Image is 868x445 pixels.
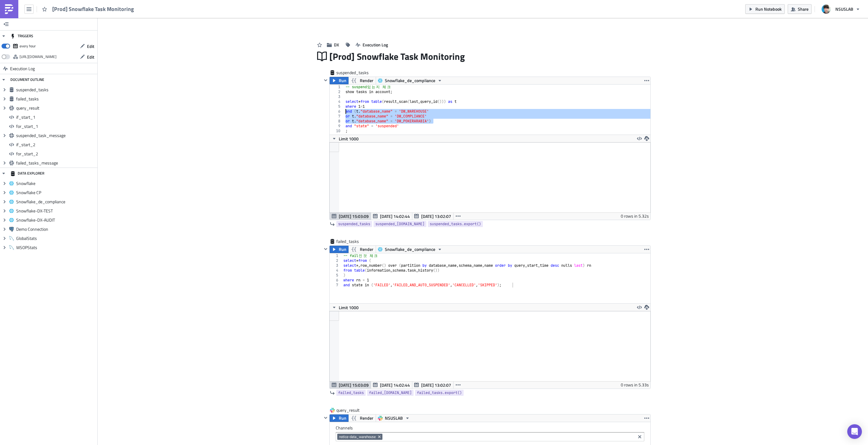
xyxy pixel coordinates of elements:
[330,114,344,119] div: 7
[421,382,451,388] span: [DATE] 13:02:07
[322,414,329,421] button: Hide content
[330,94,344,99] div: 3
[330,304,361,311] button: Limit 1000
[330,253,342,258] div: 1
[322,77,329,84] button: Hide content
[16,226,96,232] span: Demo Connection
[330,104,344,109] div: 5
[339,213,369,219] span: [DATE] 15:03:09
[385,77,435,84] span: Snowflake_de_compliance
[377,434,382,440] button: Remove Tag
[330,283,342,288] div: 7
[336,70,369,76] span: suspended_tasks
[330,258,342,263] div: 2
[16,151,96,157] span: for_start_2
[430,221,481,227] span: suspended_tasks.export()
[330,85,344,89] div: 1
[330,124,344,128] div: 9
[330,212,371,220] button: [DATE] 15:03:09
[10,31,33,42] div: TRIGGERS
[16,114,96,120] span: if_start_1
[339,304,359,311] span: Limit 1000
[10,63,35,74] span: Execution Log
[330,135,361,142] button: Limit 1000
[330,414,349,422] button: Run
[52,5,135,13] span: [Prod] Snowflake Task Monitoring
[371,212,412,220] button: [DATE] 14:02:44
[16,181,96,186] span: Snowflake
[330,278,342,283] div: 6
[835,6,853,12] span: NSUSLAB
[16,87,96,92] span: suspended_tasks
[330,128,344,133] div: 10
[4,4,14,14] img: PushMetrics
[371,381,412,389] button: [DATE] 14:02:44
[16,142,96,147] span: if_start_2
[10,74,44,85] div: DOCUMENT OUTLINE
[77,42,97,51] button: Edit
[20,52,56,61] div: https://pushmetrics.io/api/v1/report/75rgd21LBM/webhook?token=f1ea54588b344aee9e2faf40f8709e18
[330,89,344,94] div: 2
[745,4,785,14] button: Run Notebook
[330,77,349,84] button: Run
[380,213,410,219] span: [DATE] 14:02:44
[636,433,643,440] button: Clear selected items
[417,390,462,396] span: failed_tasks.export()
[330,268,342,273] div: 4
[336,390,366,396] a: failed_tasks
[339,382,369,388] span: [DATE] 15:03:09
[339,414,346,422] span: Run
[380,382,410,388] span: [DATE] 14:02:44
[16,217,96,223] span: Snowflake-DX-AUDIT
[329,51,465,62] span: [Prod] Snowflake Task Monitoring
[87,43,94,49] span: Edit
[818,2,863,16] button: NSUSLAB
[412,212,454,220] button: [DATE] 13:02:07
[330,109,344,114] div: 6
[20,42,36,51] div: every hour
[374,221,426,227] a: suspended_[DOMAIN_NAME]
[348,414,376,422] button: Render
[375,221,425,227] span: suspended_[DOMAIN_NAME]
[376,414,412,422] button: NSUSLAB
[336,238,361,244] span: failed_tasks
[415,390,464,396] a: failed_tasks.export()
[621,212,649,220] div: 0 rows in 5.32s
[77,52,97,62] button: Edit
[412,381,454,389] button: [DATE] 13:02:07
[348,246,376,253] button: Render
[788,4,812,14] button: Share
[360,246,373,253] span: Render
[324,40,342,49] button: DX
[339,246,346,253] span: Run
[16,208,96,214] span: Snowflake-DX-TEST
[10,168,44,179] div: DATA EXPLORER
[336,425,644,431] label: Channels
[16,105,96,111] span: query_result
[330,119,344,124] div: 8
[798,6,808,12] span: Share
[16,160,96,166] span: failed_tasks_message
[376,246,444,253] button: Snowflake_de_compliance
[16,124,96,129] span: for_start_1
[421,213,451,219] span: [DATE] 13:02:07
[322,245,329,253] button: Hide content
[16,199,96,204] span: Snowflake_de_compliance
[16,133,96,138] span: suspended_task_message
[339,136,359,142] span: Limit 1000
[385,414,403,422] span: NSUSLAB
[330,273,342,278] div: 5
[821,4,831,14] img: Avatar
[338,221,370,227] span: suspended_tasks
[353,40,391,49] button: Execution Log
[339,77,346,84] span: Run
[330,263,342,268] div: 3
[336,407,361,413] span: query_result
[334,42,339,48] span: DX
[847,424,862,439] div: Open Intercom Messenger
[16,236,96,241] span: GlobalStats
[363,42,388,48] span: Execution Log
[330,246,349,253] button: Run
[348,77,376,84] button: Render
[360,414,373,422] span: Render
